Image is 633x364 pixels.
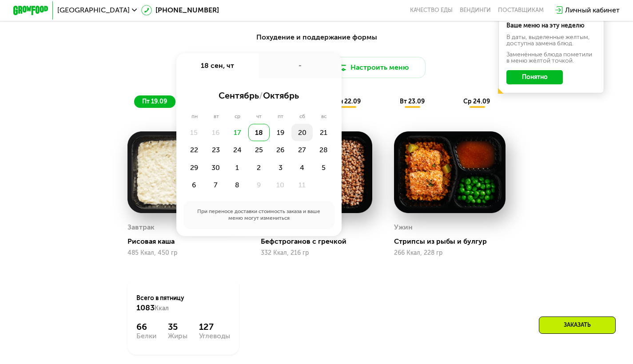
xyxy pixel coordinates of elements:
span: Ккал [155,305,169,312]
span: ср 24.09 [463,98,490,105]
a: [PHONE_NUMBER] [141,5,219,16]
div: 19 [270,124,291,142]
div: Рисовая каша [127,237,246,246]
div: Личный кабинет [565,5,620,16]
div: При переносе доставки стоимость заказа и ваше меню могут измениться [183,201,334,229]
a: Вендинги [460,7,491,14]
div: вс [313,113,334,120]
div: Ужин [394,221,413,234]
div: 332 Ккал, 216 гр [261,249,372,257]
div: Заказать [539,317,616,334]
button: Настроить меню [320,57,426,78]
div: 24 [227,141,248,159]
div: 28 [313,141,334,159]
div: Всего в пятницу [136,294,230,313]
div: Ваше меню на эту неделю [506,23,596,29]
div: - [259,53,342,78]
div: 5 [313,159,334,177]
div: 1 [227,159,248,177]
div: сб [291,113,313,120]
div: 10 [270,176,291,194]
div: 127 [199,322,230,332]
div: Стрипсы из рыбы и булгур [394,237,513,246]
div: 485 Ккал, 450 гр [127,249,239,257]
span: вт 23.09 [400,98,425,105]
div: Заменённые блюда пометили в меню жёлтой точкой. [506,51,596,64]
a: Качество еды [410,7,453,14]
span: сентябрь [219,90,259,101]
div: В даты, выделенные желтым, доступна замена блюд. [506,34,596,47]
div: 15 [183,124,205,142]
div: ср [227,113,249,120]
span: 1083 [136,303,155,313]
div: 4 [291,159,313,177]
div: поставщикам [498,7,544,14]
div: 18 [248,124,270,142]
div: вт [206,113,227,120]
div: Завтрак [127,221,155,234]
div: 17 [227,124,248,142]
div: 27 [291,141,313,159]
div: пн [183,113,206,120]
div: 3 [270,159,291,177]
div: Белки [136,332,156,340]
span: / [259,90,263,101]
div: 7 [205,176,227,194]
span: [GEOGRAPHIC_DATA] [57,7,130,14]
span: октябрь [263,90,299,101]
div: 9 [248,176,270,194]
div: 11 [291,176,313,194]
div: 23 [205,141,227,159]
div: Углеводы [199,332,230,340]
div: 266 Ккал, 228 гр [394,249,506,257]
div: Бефстроганов с гречкой [261,237,379,246]
div: 6 [183,176,205,194]
div: Жиры [168,332,187,340]
div: 2 [248,159,270,177]
button: Понятно [506,70,563,84]
div: 35 [168,322,187,332]
div: 26 [270,141,291,159]
div: 29 [183,159,205,177]
div: 25 [248,141,270,159]
div: 21 [313,124,334,142]
div: 16 [205,124,227,142]
span: пт 19.09 [142,98,167,105]
span: пн 22.09 [335,98,361,105]
div: 66 [136,322,156,332]
div: Похудение и поддержание формы [56,32,577,43]
div: 20 [291,124,313,142]
div: пт [270,113,291,120]
div: чт [248,113,270,120]
div: 8 [227,176,248,194]
div: 30 [205,159,227,177]
div: 18 сен, чт [176,53,259,78]
div: 22 [183,141,205,159]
